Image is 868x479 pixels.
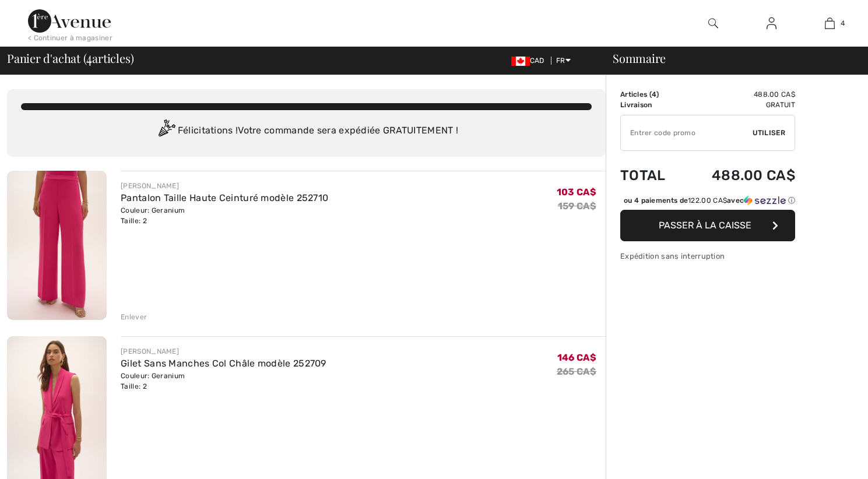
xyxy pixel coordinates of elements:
div: Expédition sans interruption [620,251,795,262]
div: ou 4 paiements de122.00 CA$avecSezzle Cliquez pour en savoir plus sur Sezzle [620,195,795,210]
img: Congratulation2.svg [154,119,178,143]
a: 4 [801,16,858,30]
span: FR [556,57,571,65]
img: Canadian Dollar [511,57,530,66]
div: ou 4 paiements de avec [624,195,795,206]
div: Félicitations ! Votre commande sera expédiée GRATUITEMENT ! [21,119,592,143]
s: 159 CA$ [558,200,596,212]
div: Enlever [121,312,147,322]
img: Mon panier [825,16,835,30]
span: Utiliser [753,128,785,138]
button: Passer à la caisse [620,210,795,241]
div: < Continuer à magasiner [28,33,113,43]
span: 122.00 CA$ [688,196,727,205]
a: Se connecter [757,16,786,31]
span: 146 CA$ [557,352,596,363]
input: Code promo [621,115,753,150]
td: Livraison [620,100,681,110]
td: Total [620,156,681,195]
span: 4 [86,50,92,65]
div: [PERSON_NAME] [121,181,328,191]
div: Couleur: Geranium Taille: 2 [121,371,326,392]
img: recherche [708,16,718,30]
s: 265 CA$ [557,366,596,377]
a: Gilet Sans Manches Col Châle modèle 252709 [121,358,326,369]
span: Panier d'achat ( articles) [7,52,133,64]
img: 1ère Avenue [28,9,111,33]
span: 4 [841,18,845,29]
td: Gratuit [681,100,795,110]
span: 103 CA$ [557,186,596,198]
span: 4 [652,90,656,98]
img: Mes infos [767,16,776,30]
a: Pantalon Taille Haute Ceinturé modèle 252710 [121,192,328,203]
img: Pantalon Taille Haute Ceinturé modèle 252710 [7,171,107,320]
td: 488.00 CA$ [681,156,795,195]
div: [PERSON_NAME] [121,346,326,357]
img: Sezzle [744,195,786,206]
span: Passer à la caisse [659,220,751,231]
td: Articles ( ) [620,89,681,100]
div: Couleur: Geranium Taille: 2 [121,205,328,226]
td: 488.00 CA$ [681,89,795,100]
div: Sommaire [599,52,861,64]
span: CAD [511,57,549,65]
